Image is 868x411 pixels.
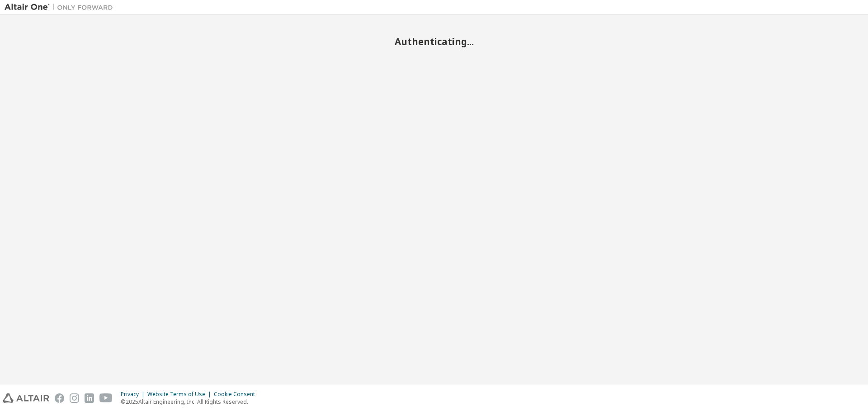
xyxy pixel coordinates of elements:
img: youtube.svg [99,393,113,403]
img: linkedin.svg [85,393,94,403]
h2: Authenticating... [5,36,863,47]
div: Website Terms of Use [147,391,214,398]
div: Cookie Consent [214,391,260,398]
div: Privacy [121,391,147,398]
img: facebook.svg [55,393,64,403]
img: instagram.svg [70,393,79,403]
p: © 2025 Altair Engineering, Inc. All Rights Reserved. [121,398,260,406]
img: Altair One [5,3,118,12]
img: altair_logo.svg [3,393,49,403]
